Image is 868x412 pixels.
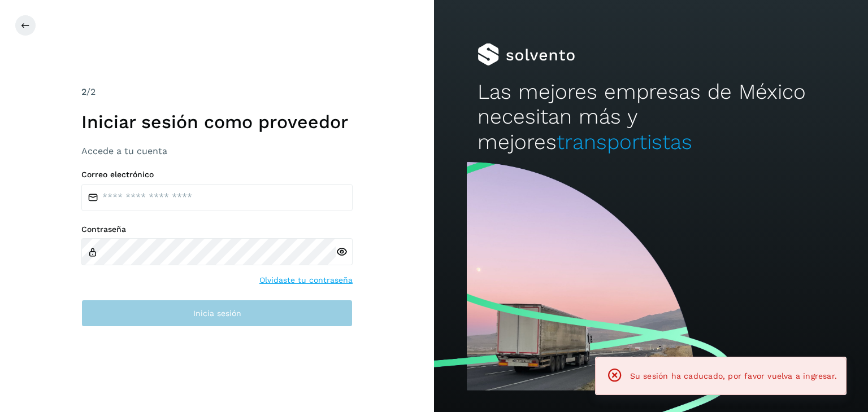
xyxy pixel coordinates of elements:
h3: Accede a tu cuenta [81,146,353,156]
span: Inicia sesión [193,309,241,317]
span: transportistas [557,130,692,154]
button: Inicia sesión [81,300,353,327]
div: /2 [81,85,353,99]
h2: Las mejores empresas de México necesitan más y mejores [478,80,824,155]
label: Contraseña [81,225,353,234]
a: Olvidaste tu contraseña [259,274,353,286]
label: Correo electrónico [81,170,353,179]
h1: Iniciar sesión como proveedor [81,111,353,133]
span: Su sesión ha caducado, por favor vuelva a ingresar. [630,371,837,380]
span: 2 [81,86,86,97]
